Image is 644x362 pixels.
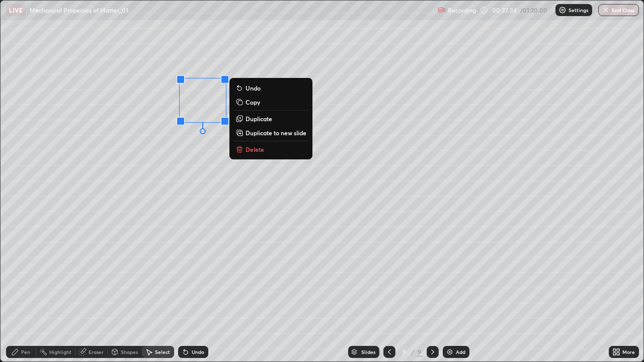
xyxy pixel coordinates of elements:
[89,349,104,354] div: Eraser
[448,7,476,14] p: Recording
[456,349,465,354] div: Add
[246,84,261,92] p: Undo
[446,348,454,356] img: add-slide-button
[233,127,308,139] button: Duplicate to new slide
[233,82,308,94] button: Undo
[30,6,128,14] p: Mechanical Properties of Matter_01
[21,349,30,354] div: Pen
[622,349,635,354] div: More
[155,349,170,354] div: Select
[417,347,423,356] div: 9
[246,115,272,123] p: Duplicate
[569,8,588,13] p: Settings
[192,349,204,354] div: Undo
[121,349,138,354] div: Shapes
[438,6,446,14] img: recording.375f2c34.svg
[246,98,260,106] p: Copy
[412,349,415,355] div: /
[233,143,308,155] button: Delete
[602,6,610,14] img: end-class-cross
[361,349,375,354] div: Slides
[399,349,410,355] div: 9
[233,96,308,108] button: Copy
[246,145,264,153] p: Delete
[49,349,71,354] div: Highlight
[558,6,567,14] img: class-settings-icons
[246,129,306,137] p: Duplicate to new slide
[598,4,639,16] button: End Class
[9,6,23,14] p: LIVE
[233,113,308,125] button: Duplicate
